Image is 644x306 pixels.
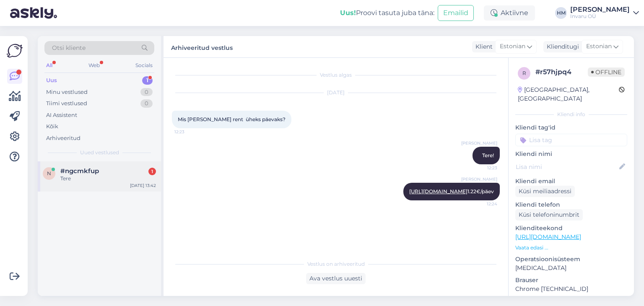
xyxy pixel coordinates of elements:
div: HM [555,7,567,19]
div: All [44,60,54,71]
span: Otsi kliente [52,44,86,52]
div: Tere [60,175,156,182]
p: Kliendi email [515,177,627,186]
input: Lisa nimi [516,162,618,171]
div: Kõik [46,122,58,131]
span: 12:24 [466,201,497,207]
a: [PERSON_NAME]Invaru OÜ [570,6,639,20]
p: Brauser [515,276,627,285]
div: Web [87,60,101,71]
div: Arhiveeritud [46,134,80,143]
span: n [47,170,51,176]
span: Mis [PERSON_NAME] rent üheks päevaks? [178,116,286,122]
div: Küsi meiliaadressi [515,186,575,197]
p: Kliendi tag'id [515,123,627,132]
p: Vaata edasi ... [515,244,627,252]
span: Uued vestlused [80,149,119,156]
div: Küsi telefoninumbrit [515,209,583,220]
p: Chrome [TECHNICAL_ID] [515,285,627,293]
div: AI Assistent [46,111,77,119]
span: 12:23 [466,165,497,171]
div: Klient [472,42,493,51]
span: Offline [588,67,625,77]
div: Proovi tasuta juba täna: [340,8,434,18]
div: 0 [140,88,153,96]
p: Kliendi nimi [515,150,627,158]
b: Uus! [340,9,356,17]
div: 0 [140,99,153,108]
label: Arhiveeritud vestlus [171,41,233,52]
span: Vestlus on arhiveeritud [307,260,365,268]
a: [URL][DOMAIN_NAME] [409,188,467,194]
div: Invaru OÜ [570,13,630,20]
span: 1.22€/päev [409,188,494,194]
div: [DATE] 13:42 [130,182,156,189]
div: 1 [148,168,156,175]
div: # r57hjpq4 [535,67,588,77]
div: Klienditugi [543,42,579,51]
p: [MEDICAL_DATA] [515,264,627,272]
div: [PERSON_NAME] [570,6,630,13]
p: Kliendi telefon [515,200,627,209]
p: Klienditeekond [515,224,627,233]
div: Aktiivne [484,5,535,21]
img: Askly Logo [7,43,23,59]
div: [DATE] [172,89,500,96]
span: r [522,70,526,76]
a: [URL][DOMAIN_NAME] [515,233,581,241]
input: Lisa tag [515,134,627,146]
span: Estonian [500,42,525,51]
div: Minu vestlused [46,88,88,96]
div: [GEOGRAPHIC_DATA], [GEOGRAPHIC_DATA] [518,86,619,103]
span: 12:23 [174,129,206,135]
div: Kliendi info [515,111,627,118]
div: Tiimi vestlused [46,99,87,108]
div: Uus [46,76,57,85]
div: Vestlus algas [172,71,500,79]
div: Ava vestlus uuesti [306,273,366,284]
span: [PERSON_NAME] [461,176,497,182]
div: Socials [134,60,154,71]
p: Operatsioonisüsteem [515,255,627,264]
span: Estonian [586,42,612,51]
div: 1 [142,76,153,85]
button: Emailid [438,5,474,21]
span: [PERSON_NAME] [461,140,497,146]
span: #ngcmkfup [60,167,99,175]
span: Tere! [482,152,494,158]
